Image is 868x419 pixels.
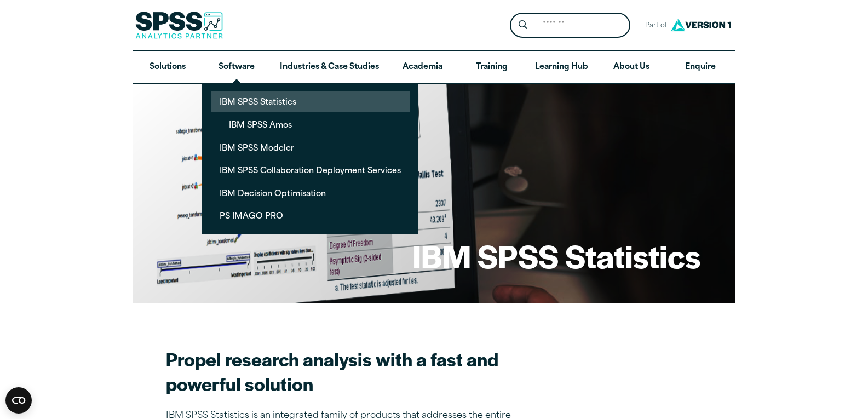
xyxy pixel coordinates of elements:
a: IBM SPSS Modeler [211,137,410,158]
a: IBM SPSS Collaboration Deployment Services [211,160,410,180]
a: IBM Decision Optimisation [211,183,410,203]
span: Part of [639,18,668,34]
img: SPSS Analytics Partner [135,12,223,39]
a: Learning Hub [526,51,597,83]
nav: Desktop version of site main menu [133,51,735,83]
img: Version1 Logo [668,15,734,35]
form: Site Header Search Form [510,13,630,38]
a: Industries & Case Studies [271,51,388,83]
a: About Us [597,51,666,83]
ul: Software [202,83,418,234]
a: IBM SPSS Amos [220,114,410,135]
a: IBM SPSS Statistics [211,91,410,112]
a: Academia [388,51,457,83]
h2: Propel research analysis with a fast and powerful solution [166,347,531,396]
svg: Search magnifying glass icon [519,20,527,30]
a: Training [457,51,526,83]
a: Enquire [666,51,735,83]
h1: IBM SPSS Statistics [412,234,700,277]
a: Software [202,51,271,83]
a: Solutions [133,51,202,83]
a: PS IMAGO PRO [211,205,410,226]
button: Search magnifying glass icon [513,15,533,36]
button: Open CMP widget [5,387,32,414]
